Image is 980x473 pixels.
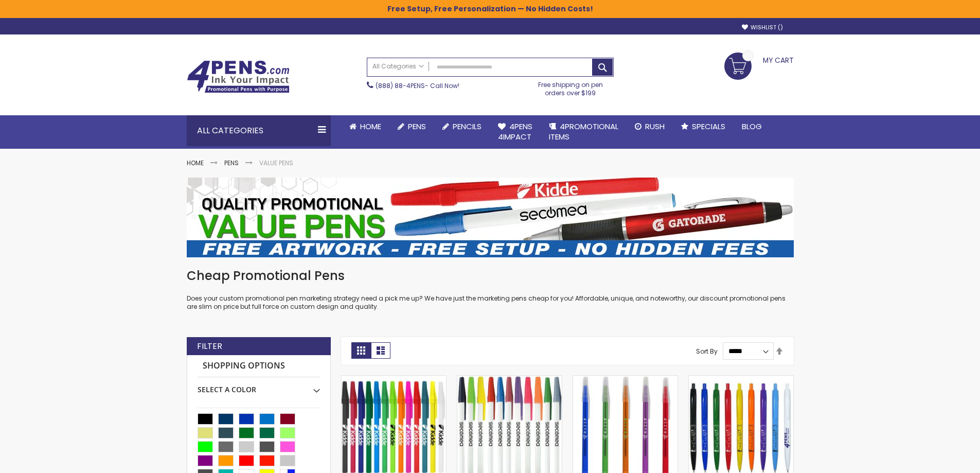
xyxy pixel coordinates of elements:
strong: Filter [197,341,222,352]
a: Specials [673,115,734,138]
h1: Cheap Promotional Pens [187,268,794,284]
a: Home [341,115,389,138]
a: All Categories [367,58,429,75]
a: Belfast B Value Stick Pen [342,375,446,384]
img: Value Pens [187,178,794,257]
strong: Shopping Options [198,355,320,377]
a: Belfast Translucent Value Stick Pen [573,375,678,384]
a: Pencils [434,115,490,138]
div: Does your custom promotional pen marketing strategy need a pick me up? We have just the marketing... [187,268,794,311]
span: All Categories [372,62,424,71]
a: (888) 88-4PENS [376,81,425,90]
span: Rush [645,121,665,132]
div: All Categories [187,115,331,146]
span: Blog [742,121,762,132]
a: Blog [734,115,770,138]
a: 4Pens4impact [490,115,541,149]
span: 4PROMOTIONAL ITEMS [549,121,618,142]
a: Pens [389,115,434,138]
img: 4Pens Custom Pens and Promotional Products [187,60,290,93]
span: Pencils [453,121,482,132]
label: Sort By [696,346,718,355]
div: Free shipping on pen orders over $199 [527,77,614,97]
a: Wishlist [742,24,783,31]
a: 4PROMOTIONALITEMS [541,115,627,149]
span: Home [360,121,381,132]
span: Specials [692,121,725,132]
div: Select A Color [198,377,320,395]
a: Rush [627,115,673,138]
span: Pens [408,121,426,132]
a: Home [187,159,204,167]
strong: Grid [351,342,371,359]
a: Belfast Value Stick Pen [457,375,562,384]
strong: Value Pens [259,159,293,167]
a: Custom Cambria Plastic Retractable Ballpoint Pen - Monochromatic Body Color [689,375,793,384]
span: - Call Now! [376,81,459,90]
a: Pens [224,159,239,167]
span: 4Pens 4impact [498,121,532,142]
